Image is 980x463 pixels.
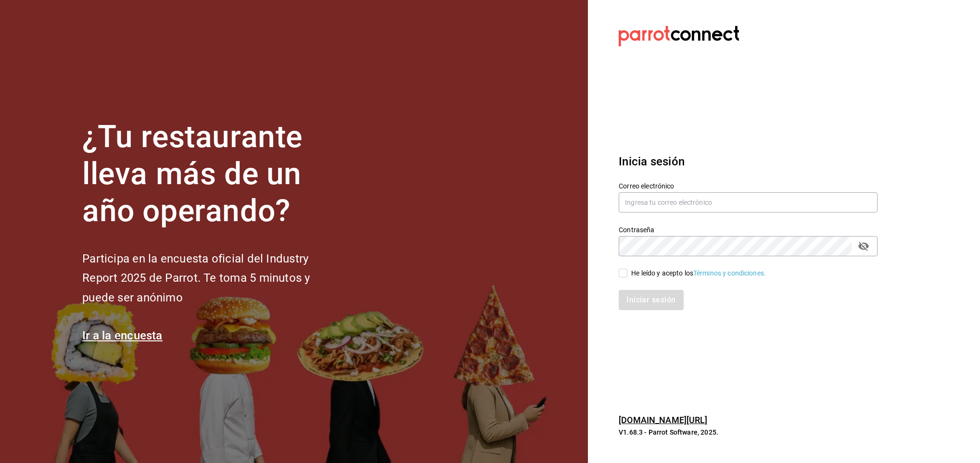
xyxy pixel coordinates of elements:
a: Términos y condiciones. [693,269,766,277]
div: He leído y acepto los [631,268,766,278]
label: Correo electrónico [619,183,878,189]
input: Ingresa tu correo electrónico [619,192,878,213]
a: Ir a la encuesta [82,329,163,342]
h2: Participa en la encuesta oficial del Industry Report 2025 de Parrot. Te toma 5 minutos y puede se... [82,249,342,308]
p: V1.68.3 - Parrot Software, 2025. [619,427,878,437]
button: passwordField [855,238,872,254]
h3: Inicia sesión [619,153,878,170]
h1: ¿Tu restaurante lleva más de un año operando? [82,119,342,229]
label: Contraseña [619,226,878,233]
a: [DOMAIN_NAME][URL] [619,415,707,425]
